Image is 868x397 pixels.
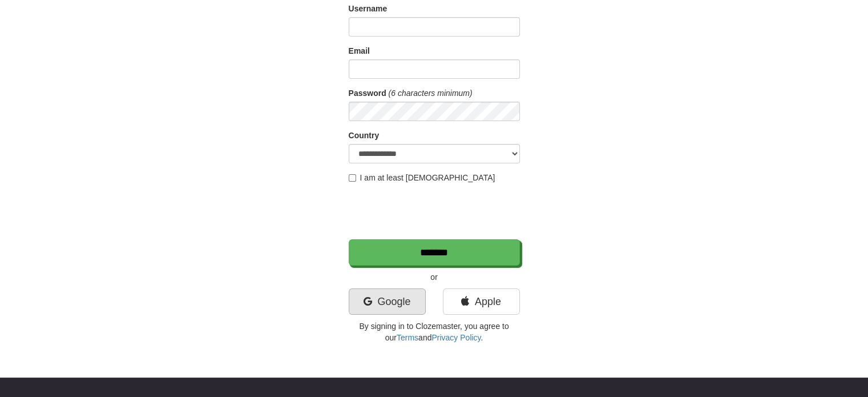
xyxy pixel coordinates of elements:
label: Country [349,130,380,141]
a: Google [349,288,426,315]
label: I am at least [DEMOGRAPHIC_DATA] [349,172,495,183]
p: or [349,271,520,283]
input: I am at least [DEMOGRAPHIC_DATA] [349,174,356,182]
iframe: reCAPTCHA [349,189,522,234]
p: By signing in to Clozemaster, you agree to our and . [349,320,520,343]
label: Username [349,3,387,14]
a: Apple [443,288,520,315]
label: Password [349,87,386,99]
label: Email [349,45,370,57]
a: Terms [397,333,418,342]
a: Privacy Policy [431,333,481,342]
em: (6 characters minimum) [389,89,473,98]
